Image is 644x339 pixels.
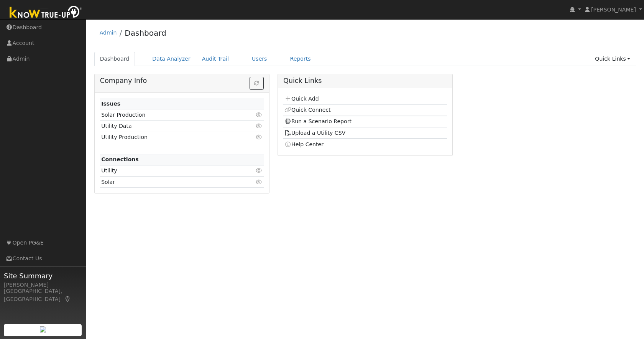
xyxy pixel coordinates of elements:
a: Dashboard [94,52,135,66]
a: Data Analyzer [146,52,196,66]
div: [GEOGRAPHIC_DATA], [GEOGRAPHIC_DATA] [4,287,82,303]
i: Click to view [256,179,263,185]
img: Know True-Up [6,4,86,21]
span: [PERSON_NAME] [591,7,636,13]
a: Quick Links [589,52,636,66]
i: Click to view [256,168,263,173]
a: Map [64,296,71,302]
a: Quick Connect [284,107,330,113]
h5: Quick Links [283,77,447,85]
a: Quick Add [284,96,319,102]
a: Users [246,52,273,66]
a: Help Center [284,141,324,147]
a: Dashboard [125,28,166,38]
i: Click to view [256,134,263,140]
a: Admin [100,30,117,36]
td: Solar [100,177,237,188]
i: Click to view [256,112,263,117]
td: Utility Production [100,132,237,143]
img: retrieve [40,326,46,332]
strong: Connections [101,156,139,162]
a: Reports [284,52,317,66]
a: Audit Trail [196,52,235,66]
span: Site Summary [4,271,82,281]
td: Solar Production [100,109,237,121]
div: [PERSON_NAME] [4,281,82,289]
a: Run a Scenario Report [284,118,352,124]
td: Utility [100,165,237,176]
h5: Company Info [100,77,264,85]
strong: Issues [101,101,120,107]
i: Click to view [256,123,263,129]
td: Utility Data [100,121,237,132]
a: Upload a Utility CSV [284,130,345,136]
